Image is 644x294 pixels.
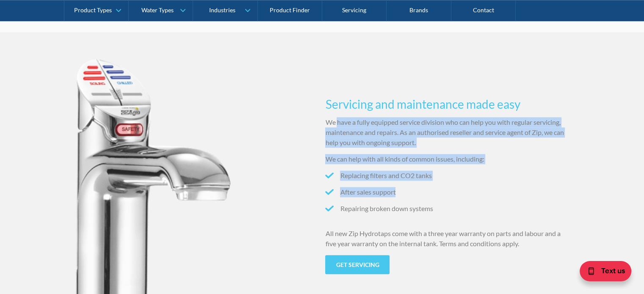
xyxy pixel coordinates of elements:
[325,255,390,274] a: Get servicing
[141,7,174,14] div: Water Types
[209,7,235,14] div: Industries
[325,203,572,214] li: Repairing broken down systems
[325,117,572,148] p: We have a fully equipped service division who can help you with regular servicing, maintenance an...
[74,7,112,14] div: Product Types
[325,187,572,197] li: After sales support
[559,252,644,294] iframe: podium webchat widget bubble
[325,95,572,113] h3: Servicing and maintenance made easy
[325,170,572,181] li: Replacing filters and CO2 tanks
[325,154,572,164] p: We can help with all kinds of common issues, including:
[325,228,572,249] p: All new Zip Hydrotaps come with a three year warranty on parts and labour and a five year warrant...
